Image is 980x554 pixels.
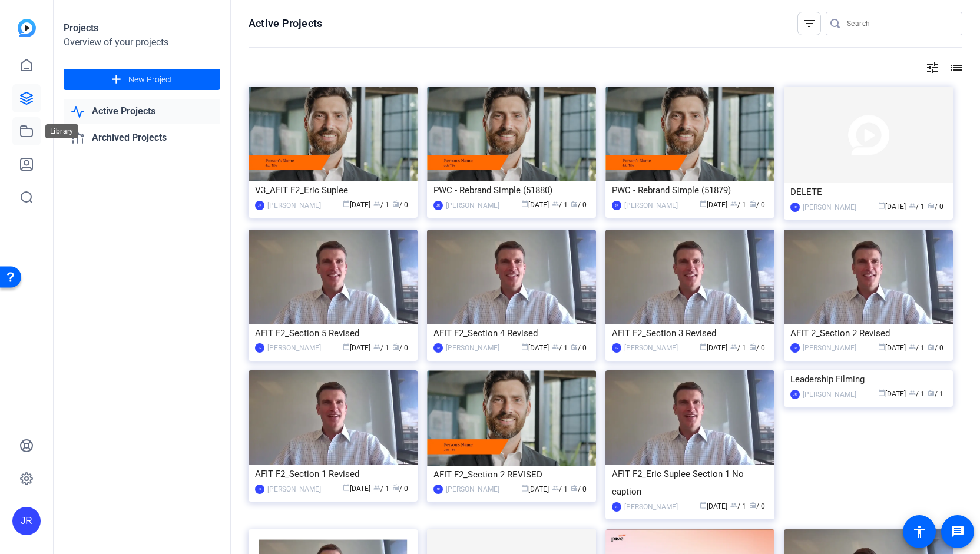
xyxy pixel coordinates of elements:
img: blue-gradient.svg [18,19,36,37]
span: calendar_today [700,502,707,509]
span: calendar_today [521,200,528,207]
div: JR [255,201,264,210]
span: / 1 [909,203,925,211]
span: / 1 [373,344,389,352]
div: Leadership Filming [790,370,946,388]
div: AFIT F2_Eric Suplee Section 1 No caption [612,465,768,500]
span: radio [571,200,578,207]
span: calendar_today [343,484,350,491]
span: [DATE] [343,344,370,352]
a: Archived Projects [64,126,220,150]
div: V3_AFIT F2_Eric Suplee [255,181,411,199]
button: New Project [64,69,220,90]
span: [DATE] [521,485,549,493]
span: radio [928,389,935,396]
span: [DATE] [878,203,906,211]
span: radio [749,343,756,350]
div: AFIT 2_Section 2 Revised [790,324,946,342]
div: AFIT F2_Section 3 Revised [612,324,768,342]
div: JR [433,343,443,353]
span: / 1 [730,344,746,352]
span: / 1 [909,390,925,398]
span: [DATE] [878,344,906,352]
div: AFIT F2_Section 2 REVISED [433,466,590,483]
div: [PERSON_NAME] [446,200,499,211]
span: [DATE] [878,390,906,398]
mat-icon: message [951,525,965,539]
div: [PERSON_NAME] [803,201,856,213]
span: / 0 [571,344,587,352]
span: [DATE] [700,344,727,352]
span: group [552,343,559,350]
mat-icon: list [948,61,962,75]
span: / 0 [749,201,765,209]
span: radio [749,502,756,509]
span: calendar_today [878,202,885,209]
span: / 1 [730,201,746,209]
span: group [552,200,559,207]
div: DELETE [790,183,946,201]
span: / 1 [552,201,568,209]
input: Search [847,16,953,31]
div: [PERSON_NAME] [624,342,678,354]
span: / 0 [749,344,765,352]
span: [DATE] [521,344,549,352]
span: / 1 [373,201,389,209]
span: group [730,200,737,207]
span: group [909,389,916,396]
div: AFIT F2_Section 1 Revised [255,465,411,483]
span: radio [928,343,935,350]
span: [DATE] [521,201,549,209]
div: JR [433,485,443,494]
span: calendar_today [700,343,707,350]
span: group [373,484,380,491]
div: JR [12,507,41,535]
span: [DATE] [343,485,370,493]
span: / 1 [928,390,943,398]
span: radio [392,484,399,491]
div: Overview of your projects [64,35,220,49]
div: JR [255,343,264,353]
div: JR [790,390,800,399]
div: [PERSON_NAME] [267,342,321,354]
h1: Active Projects [249,16,322,31]
span: radio [749,200,756,207]
mat-icon: filter_list [802,16,816,31]
span: / 1 [552,344,568,352]
span: [DATE] [343,201,370,209]
div: [PERSON_NAME] [803,389,856,400]
span: [DATE] [700,502,727,510]
div: [PERSON_NAME] [446,483,499,495]
span: radio [571,485,578,492]
span: / 0 [749,502,765,510]
span: group [730,502,737,509]
span: / 1 [730,502,746,510]
span: radio [571,343,578,350]
div: [PERSON_NAME] [446,342,499,354]
span: / 0 [928,344,943,352]
div: Projects [64,21,220,35]
span: calendar_today [700,200,707,207]
div: AFIT F2_Section 5 Revised [255,324,411,342]
div: [PERSON_NAME] [267,483,321,495]
span: calendar_today [343,200,350,207]
span: group [730,343,737,350]
span: calendar_today [521,485,528,492]
div: JR [255,485,264,494]
div: JR [612,201,621,210]
div: AFIT F2_Section 4 Revised [433,324,590,342]
span: calendar_today [343,343,350,350]
span: / 0 [928,203,943,211]
span: / 0 [392,344,408,352]
span: radio [928,202,935,209]
mat-icon: accessibility [912,525,926,539]
div: [PERSON_NAME] [803,342,856,354]
div: [PERSON_NAME] [624,501,678,513]
a: Active Projects [64,99,220,124]
span: calendar_today [878,343,885,350]
div: Library [45,124,78,138]
span: calendar_today [878,389,885,396]
span: / 0 [571,201,587,209]
span: group [373,343,380,350]
span: group [909,343,916,350]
